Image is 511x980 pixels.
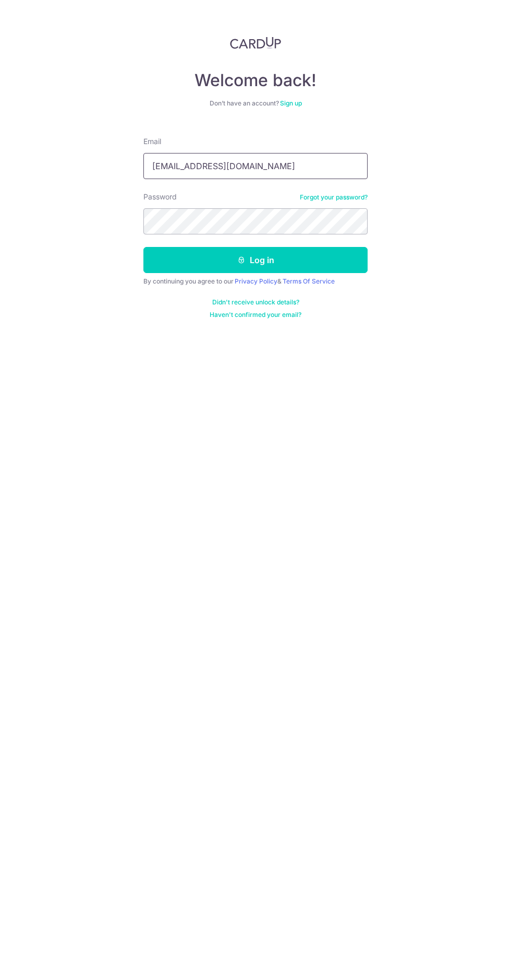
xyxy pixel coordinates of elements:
[300,193,368,202] a: Forgot your password?
[280,99,302,107] a: Sign up
[143,277,368,286] div: By continuing you agree to our &
[230,37,281,49] img: CardUp Logo
[143,247,368,273] button: Log in
[143,153,368,179] input: Enter your Email
[143,192,177,202] label: Password
[143,136,161,147] label: Email
[143,70,368,91] h4: Welcome back!
[283,277,335,285] a: Terms Of Service
[212,298,299,306] a: Didn't receive unlock details?
[143,99,368,108] div: Don’t have an account?
[235,277,277,285] a: Privacy Policy
[210,311,301,319] a: Haven't confirmed your email?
